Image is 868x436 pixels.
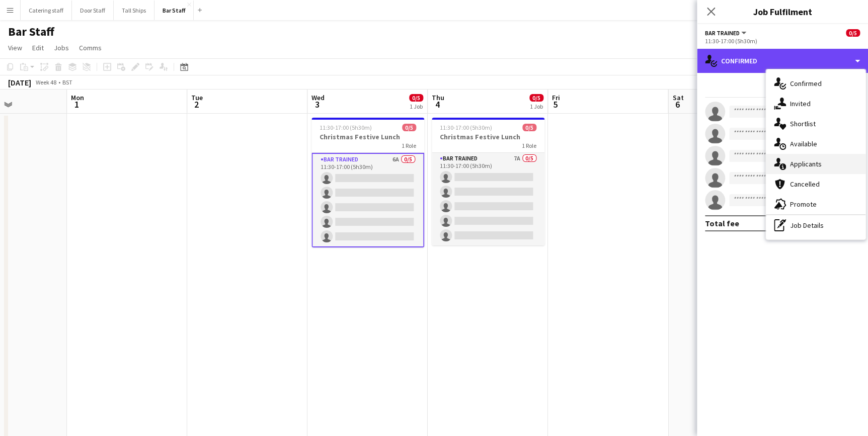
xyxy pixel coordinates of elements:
[154,1,194,20] button: Bar Staff
[310,99,325,110] span: 3
[114,1,154,20] button: Tall Ships
[69,99,84,110] span: 1
[311,93,325,102] span: Wed
[410,103,423,110] div: 1 Job
[705,218,739,228] div: Total fee
[432,93,444,102] span: Thu
[402,142,416,149] span: 1 Role
[550,99,560,110] span: 5
[72,1,114,20] button: Door Staff
[522,142,536,149] span: 1 Role
[71,93,84,102] span: Mon
[432,118,544,245] app-job-card: 11:30-17:00 (5h30m)0/5Christmas Festive Lunch1 RoleBar trained7A0/511:30-17:00 (5h30m)
[33,78,58,86] span: Week 48
[697,5,868,18] h3: Job Fulfilment
[846,29,860,37] span: 0/5
[790,99,811,108] span: Invited
[432,153,544,245] app-card-role: Bar trained7A0/511:30-17:00 (5h30m)
[21,1,72,20] button: Catering staff
[552,93,560,102] span: Fri
[8,24,54,39] h1: Bar Staff
[311,153,424,247] app-card-role: Bar trained6A0/511:30-17:00 (5h30m)
[32,43,44,52] span: Edit
[705,29,748,37] button: Bar trained
[409,94,423,102] span: 0/5
[790,139,817,148] span: Available
[50,41,73,54] a: Jobs
[790,180,820,189] span: Cancelled
[671,99,683,110] span: 6
[62,78,72,86] div: BST
[402,124,416,131] span: 0/5
[440,124,492,131] span: 11:30-17:00 (5h30m)
[311,118,424,247] app-job-card: 11:30-17:00 (5h30m)0/5Christmas Festive Lunch1 RoleBar trained6A0/511:30-17:00 (5h30m)
[190,99,203,110] span: 2
[790,119,816,128] span: Shortlist
[8,43,22,52] span: View
[705,37,860,45] div: 11:30-17:00 (5h30m)
[311,132,424,141] h3: Christmas Festive Lunch
[4,41,26,54] a: View
[432,132,544,141] h3: Christmas Festive Lunch
[191,93,203,102] span: Tue
[28,41,48,54] a: Edit
[430,99,444,110] span: 4
[75,41,106,54] a: Comms
[766,215,865,235] div: Job Details
[320,124,372,131] span: 11:30-17:00 (5h30m)
[529,94,543,102] span: 0/5
[79,43,102,52] span: Comms
[8,77,31,88] div: [DATE]
[705,29,740,37] span: Bar trained
[697,49,868,73] div: Confirmed
[790,200,817,209] span: Promote
[790,159,822,168] span: Applicants
[672,93,683,102] span: Sat
[522,124,536,131] span: 0/5
[790,79,822,88] span: Confirmed
[54,43,69,52] span: Jobs
[530,103,543,110] div: 1 Job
